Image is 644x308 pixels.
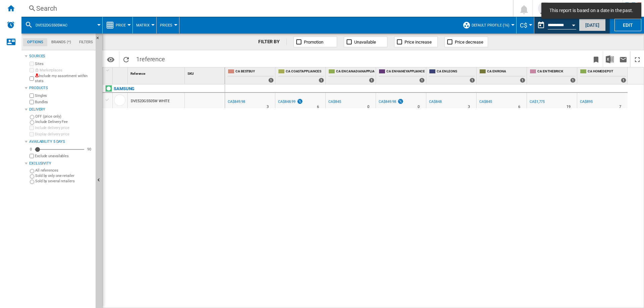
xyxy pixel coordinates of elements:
div: Delivery Time : 6 days [317,104,319,110]
input: Bundles [30,100,34,104]
div: Delivery Time : 19 days [567,104,571,110]
div: CA$845 [328,100,341,104]
div: 1 offers sold by CA EN LEONS [470,78,475,83]
button: DVE52DG5505WAC [36,17,74,34]
div: Delivery Time : 0 day [418,104,420,110]
span: CA EN THEBRICK [537,69,576,75]
div: Sources [29,54,93,59]
div: This report is based on a date in the past. [534,17,578,34]
div: 1 offers sold by CA COASTAPPLIANCES [319,78,324,83]
span: Unavailable [354,40,376,45]
span: 1 [133,51,168,65]
div: CA$1,775 [529,99,545,105]
img: promotionV3.png [297,99,303,104]
md-tab-item: Options [23,38,47,46]
div: Reference Sort None [129,67,184,78]
button: Open calendar [568,18,580,30]
button: Maximize [631,51,644,67]
button: Options [104,53,117,65]
span: CA EN RONA [487,69,525,75]
span: CA EN HANEYAPPLIANCEANDSOUND [386,69,425,75]
input: Include Delivery Fee [30,120,34,125]
div: Delivery Time : 7 days [619,104,621,110]
input: Display delivery price [30,154,34,158]
div: Delivery Time : 3 days [468,104,470,110]
button: [DATE] [579,19,606,31]
label: Singles [35,93,93,98]
span: Price decrease [455,40,483,45]
input: Sold by several retailers [30,180,34,184]
label: Sold by several retailers [35,179,93,184]
button: C$ [520,17,531,34]
div: CA$848 [429,100,441,104]
img: promotionV3.png [397,99,404,104]
div: DVE52DG5505W WHITE [131,94,170,109]
label: Sold by only one retailer [35,173,93,178]
md-tab-item: Filters [75,38,97,46]
span: Promotion [304,40,323,45]
span: Default profile (16) [472,23,509,27]
div: 0 [28,147,34,152]
div: Delivery Time : 6 days [518,104,520,110]
button: md-calendar [534,18,548,32]
div: FILTER BY [258,39,287,45]
span: CA HOMEDEPOT [588,69,626,75]
span: This report is based on a date in the past. [547,7,635,14]
input: Include delivery price [30,126,34,130]
img: profile.jpg [538,2,551,15]
div: CA EN THEBRICK 1 offers sold by CA EN THEBRICK [528,67,577,84]
button: Price decrease [444,37,488,47]
div: Delivery [29,107,93,112]
button: Default profile (16) [472,17,513,34]
button: Price [116,17,129,34]
input: OFF (price only) [30,115,34,119]
label: Include my assortment within stats [35,73,93,84]
span: CA COASTAPPLIANCES [286,69,324,75]
div: Availability 5 Days [29,139,93,144]
div: Sort None [129,67,184,78]
div: CA$848 [428,99,441,105]
span: DVE52DG5505WAC [36,23,67,27]
span: CA EN LEONS [437,69,475,75]
button: Prices [160,17,176,34]
div: CA BESTBUY 1 offers sold by CA BESTBUY [226,67,275,84]
label: All references [35,168,93,173]
img: alerts-logo.svg [7,21,15,29]
div: CA COASTAPPLIANCES 1 offers sold by CA COASTAPPLIANCES [277,67,325,84]
span: Price [116,23,126,27]
button: Unavailable [344,37,387,47]
div: CA$849.98 [379,100,396,104]
span: CA BESTBUY [235,69,274,75]
input: Include my assortment within stats [30,74,34,83]
div: Exclusivity [29,161,93,166]
div: Sort None [186,67,225,78]
button: Price increase [394,37,438,47]
div: CA$849.98 [378,99,404,105]
label: Display delivery price [35,132,93,137]
input: Sites [30,62,34,66]
div: Click to filter on that brand [114,85,135,93]
label: OFF (price only) [35,114,93,119]
div: SKU Sort None [186,67,225,78]
img: mysite-not-bg-18x18.png [35,73,39,77]
div: CA EN LEONS 1 offers sold by CA EN LEONS [428,67,476,84]
div: Delivery Time : 0 day [367,104,369,110]
div: Sort None [114,67,127,78]
div: 90 [86,147,93,152]
span: reference [140,56,165,63]
label: Include Delivery Fee [35,119,93,124]
div: Price [106,17,129,34]
label: Include delivery price [35,125,93,130]
span: CA EN CANADIANAPPLIANCE [336,69,374,75]
div: CA$848.99 [277,99,303,105]
span: Matrix [136,23,150,27]
span: Prices [160,23,172,27]
input: All references [30,169,34,173]
button: Reload [119,51,133,67]
label: Sites [35,61,93,66]
div: 1 offers sold by CA HOMEDEPOT [621,78,626,83]
div: Search [36,4,495,13]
